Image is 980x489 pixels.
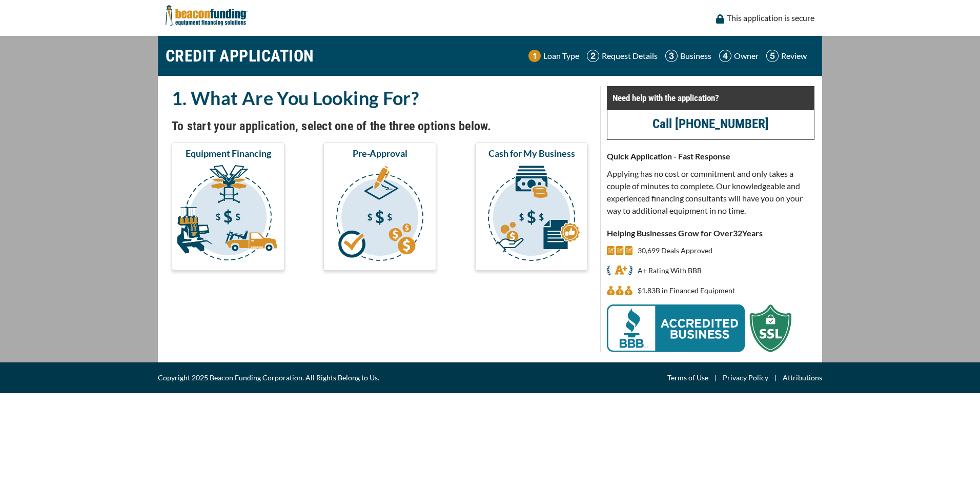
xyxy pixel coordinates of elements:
img: lock icon to convery security [716,14,724,24]
p: Loan Type [543,50,579,62]
span: | [768,372,783,384]
span: Equipment Financing [186,147,271,159]
span: Pre-Approval [353,147,407,159]
img: Step 5 [766,50,779,62]
img: Cash for My Business [477,164,586,266]
p: Request Details [602,50,658,62]
img: Step 1 [528,50,541,62]
img: Equipment Financing [174,164,282,266]
p: 30,699 Deals Approved [638,244,712,257]
p: This application is secure [727,12,814,24]
a: Attributions [783,372,822,384]
button: Equipment Financing [172,142,284,271]
p: Quick Application - Fast Response [607,150,814,162]
p: Applying has no cost or commitment and only takes a couple of minutes to complete. Our knowledgea... [607,168,814,217]
p: Owner [734,50,759,62]
button: Pre-Approval [323,142,436,271]
h4: To start your application, select one of the three options below. [172,117,588,135]
h2: 1. What Are You Looking For? [172,86,588,110]
p: $1,834,998,213 in Financed Equipment [638,284,735,297]
img: Step 3 [665,50,678,62]
img: Step 2 [587,50,599,62]
span: Copyright 2025 Beacon Funding Corporation. All Rights Belong to Us. [158,372,379,384]
p: Helping Businesses Grow for Over Years [607,227,814,239]
img: BBB Acredited Business and SSL Protection [607,304,791,352]
img: Step 4 [719,50,731,62]
p: A+ Rating With BBB [638,264,702,277]
img: Pre-Approval [325,164,434,266]
button: Cash for My Business [475,142,588,271]
span: | [708,372,723,384]
span: Cash for My Business [488,147,575,159]
span: 32 [733,228,742,238]
p: Need help with the application? [612,92,809,104]
a: Call [PHONE_NUMBER] [652,116,769,131]
h1: CREDIT APPLICATION [166,41,314,71]
p: Review [781,50,807,62]
p: Business [680,50,711,62]
a: Terms of Use [667,372,708,384]
a: Privacy Policy [723,372,768,384]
